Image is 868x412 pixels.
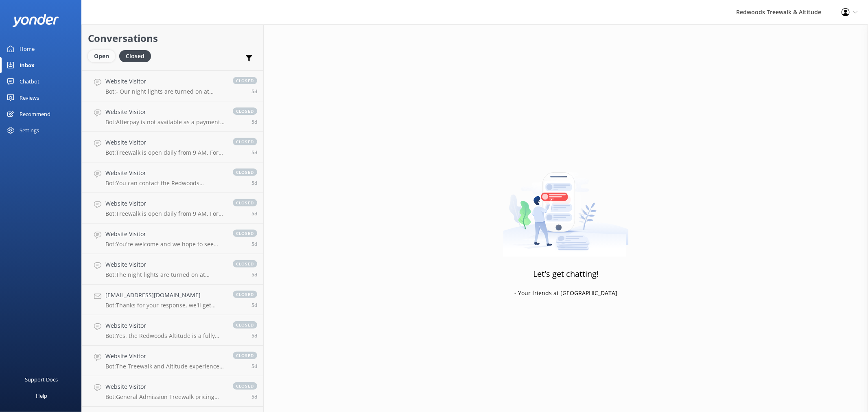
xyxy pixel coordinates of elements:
[20,73,39,90] div: Chatbot
[105,291,225,300] h4: [EMAIL_ADDRESS][DOMAIN_NAME]
[82,224,263,254] a: Website VisitorBot:You're welcome and we hope to see you at [GEOGRAPHIC_DATA] & Altitude soon!clo...
[105,230,225,239] h4: Website Visitor
[105,393,225,401] p: Bot: General Admission Treewalk pricing starts at $42 for adults (16+ years) and $26 for children...
[82,71,263,101] a: Website VisitorBot:- Our night lights are turned on at sunset, and the night walk starts 20 minut...
[82,376,263,407] a: Website VisitorBot:General Admission Treewalk pricing starts at $42 for adults (16+ years) and $2...
[233,352,257,359] span: closed
[233,169,257,176] span: closed
[251,210,257,217] span: Sep 24 2025 04:41pm (UTC +13:00) Pacific/Auckland
[251,363,257,370] span: Sep 24 2025 08:50am (UTC +13:00) Pacific/Auckland
[105,241,225,248] p: Bot: You're welcome and we hope to see you at [GEOGRAPHIC_DATA] & Altitude soon!
[82,101,263,132] a: Website VisitorBot:Afterpay is not available as a payment option.closed5d
[251,149,257,156] span: Sep 24 2025 05:10pm (UTC +13:00) Pacific/Auckland
[82,315,263,346] a: Website VisitorBot:Yes, the Redwoods Altitude is a fully guided tour, with at least one guide for...
[233,77,257,84] span: closed
[533,267,599,281] h3: Let's get chatting!
[105,180,225,187] p: Bot: You can contact the Redwoods Treewalk & Altitude team by calling [PHONE_NUMBER] for Treewalk...
[82,162,263,193] a: Website VisitorBot:You can contact the Redwoods Treewalk & Altitude team by calling [PHONE_NUMBER...
[105,332,225,340] p: Bot: Yes, the Redwoods Altitude is a fully guided tour, with at least one guide for every 8 parti...
[251,180,257,186] span: Sep 24 2025 04:53pm (UTC +13:00) Pacific/Auckland
[119,51,155,60] a: Closed
[514,289,617,298] p: - Your friends at [GEOGRAPHIC_DATA]
[105,321,225,330] h4: Website Visitor
[251,88,257,95] span: Sep 24 2025 07:21pm (UTC +13:00) Pacific/Auckland
[233,321,257,329] span: closed
[20,90,39,106] div: Reviews
[105,352,225,361] h4: Website Visitor
[105,88,225,95] p: Bot: - Our night lights are turned on at sunset, and the night walk starts 20 minutes thereafter....
[20,122,39,138] div: Settings
[25,371,58,388] div: Support Docs
[20,106,50,122] div: Recommend
[233,291,257,298] span: closed
[233,107,257,115] span: closed
[251,118,257,125] span: Sep 24 2025 06:50pm (UTC +13:00) Pacific/Auckland
[82,254,263,285] a: Website VisitorBot:The night lights are turned on at sunset, and the night walk starts 20 minutes...
[105,302,225,309] p: Bot: Thanks for your response, we'll get back to you as soon as we can during opening hours.
[105,363,225,370] p: Bot: The Treewalk and Altitude experiences are great all-weather activities, and the forest is of...
[251,271,257,278] span: Sep 24 2025 03:16pm (UTC +13:00) Pacific/Auckland
[88,51,119,60] a: Open
[251,332,257,339] span: Sep 24 2025 11:30am (UTC +13:00) Pacific/Auckland
[105,382,225,391] h4: Website Visitor
[20,41,35,57] div: Home
[20,57,35,73] div: Inbox
[233,260,257,267] span: closed
[119,50,151,62] div: Closed
[105,107,225,116] h4: Website Visitor
[82,193,263,224] a: Website VisitorBot:Treewalk is open daily from 9 AM. For last ticket sold times, please check our...
[251,393,257,400] span: Sep 24 2025 08:50am (UTC +13:00) Pacific/Auckland
[105,260,225,269] h4: Website Visitor
[233,199,257,206] span: closed
[251,302,257,309] span: Sep 24 2025 01:44pm (UTC +13:00) Pacific/Auckland
[88,31,257,46] h2: Conversations
[105,271,225,278] p: Bot: The night lights are turned on at sunset, and the night walk starts 20 minutes thereafter. Y...
[105,118,225,126] p: Bot: Afterpay is not available as a payment option.
[105,210,225,217] p: Bot: Treewalk is open daily from 9 AM. For last ticket sold times, please check our website FAQs ...
[82,346,263,376] a: Website VisitorBot:The Treewalk and Altitude experiences are great all-weather activities, and th...
[233,230,257,237] span: closed
[233,138,257,145] span: closed
[105,138,225,147] h4: Website Visitor
[12,14,59,27] img: yonder-white-logo.png
[251,241,257,248] span: Sep 24 2025 03:32pm (UTC +13:00) Pacific/Auckland
[233,382,257,390] span: closed
[503,155,629,257] img: artwork of a man stealing a conversation from at giant smartphone
[105,169,225,178] h4: Website Visitor
[105,149,225,156] p: Bot: Treewalk is open daily from 9 AM. For last ticket sold times, please check our website FAQs ...
[36,388,47,404] div: Help
[82,132,263,162] a: Website VisitorBot:Treewalk is open daily from 9 AM. For last ticket sold times, please check our...
[105,77,225,86] h4: Website Visitor
[88,50,115,62] div: Open
[82,285,263,315] a: [EMAIL_ADDRESS][DOMAIN_NAME]Bot:Thanks for your response, we'll get back to you as soon as we can...
[105,199,225,208] h4: Website Visitor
